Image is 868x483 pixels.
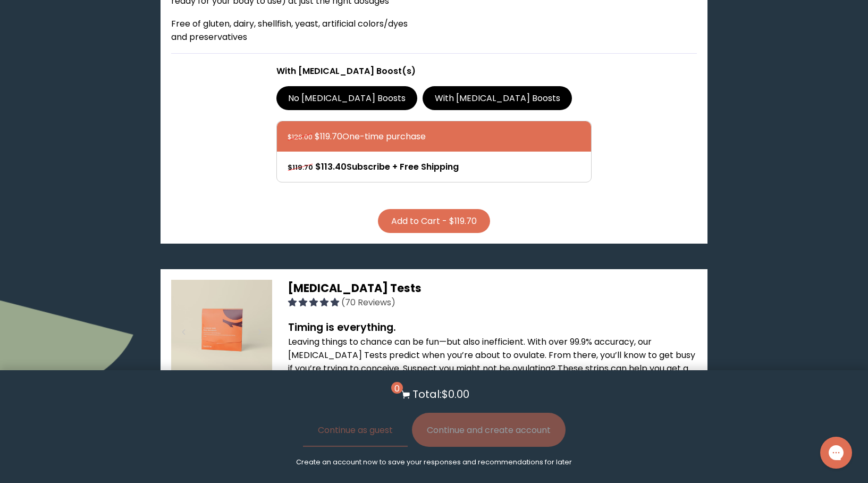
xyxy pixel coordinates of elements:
[378,209,490,233] button: Add to Cart - $119.70
[171,17,422,44] p: Free of gluten, dairy, shellfish, yeast, artificial colors/dyes and preservatives
[815,433,857,472] iframe: Gorgias live chat messenger
[276,64,592,78] p: With [MEDICAL_DATA] Boost(s)
[288,280,422,296] span: [MEDICAL_DATA] Tests
[288,296,341,309] span: 4.96 stars
[341,296,395,309] span: (70 Reviews)
[288,320,396,335] strong: Timing is everything.
[423,86,572,110] label: With [MEDICAL_DATA] Boosts
[288,335,697,388] p: Leaving things to chance can be fun—but also inefficient. With over 99.9% accuracy, our [MEDICAL_...
[303,413,408,447] button: Continue as guest
[171,280,272,381] img: thumbnail image
[412,386,469,402] p: Total: $0.00
[276,86,418,110] label: No [MEDICAL_DATA] Boosts
[296,457,572,467] p: Create an account now to save your responses and recommendations for later
[412,413,566,447] button: Continue and create account
[391,382,403,394] span: 0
